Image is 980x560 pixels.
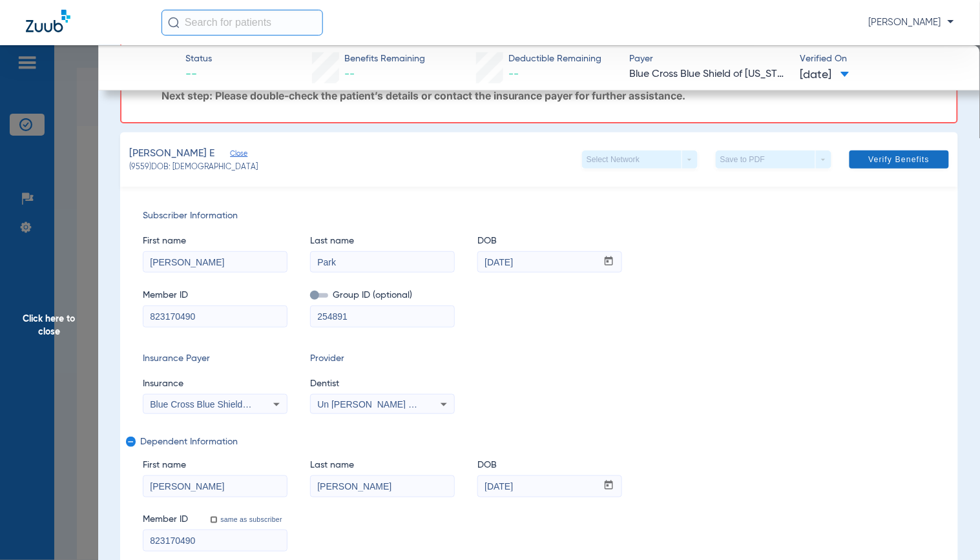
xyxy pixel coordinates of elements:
img: Search Icon [168,17,180,28]
span: Last name [310,459,455,472]
span: Verify Benefits [869,154,930,165]
p: Next step: Please double-check the patient’s details or contact the insurance payer for further a... [162,89,943,102]
span: Provider [310,352,455,366]
span: Blue Cross Blue Shield of [US_STATE] [630,67,789,83]
span: First name [143,234,287,248]
span: DOB [477,234,622,248]
span: [PERSON_NAME] [869,16,954,29]
span: Dependent Information [140,437,933,447]
span: Subscriber Information [143,209,935,223]
iframe: Chat Widget [915,498,980,560]
span: -- [345,69,355,79]
span: Un [PERSON_NAME] D.d.s. 1538171780 [317,399,485,410]
img: Zuub Logo [26,10,70,32]
span: [PERSON_NAME] E [129,146,214,162]
span: Member ID [143,289,287,302]
span: DOB [477,459,622,472]
span: Insurance [143,377,287,391]
span: Member ID [143,513,188,526]
span: Insurance Payer [143,352,287,366]
span: Deductible Remaining [509,52,602,66]
button: Open calendar [596,252,621,273]
mat-icon: remove [126,437,134,452]
span: Dentist [310,377,455,391]
span: Payer [630,52,789,66]
span: Verified On [800,52,959,66]
button: Verify Benefits [850,150,949,169]
input: Search for patients [162,10,323,36]
span: Benefits Remaining [345,52,426,66]
span: -- [509,69,519,79]
span: Group ID (optional) [310,289,455,302]
span: Close [230,149,242,161]
span: Last name [310,234,455,248]
span: Blue Cross Blue Shield Of [US_STATE] [150,399,308,410]
span: [DATE] [800,67,850,83]
span: Status [185,52,212,66]
span: -- [185,67,212,83]
button: Open calendar [596,476,621,497]
span: First name [143,459,287,472]
span: (9559) DOB: [DEMOGRAPHIC_DATA] [129,162,258,174]
label: same as subscriber [218,515,282,524]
